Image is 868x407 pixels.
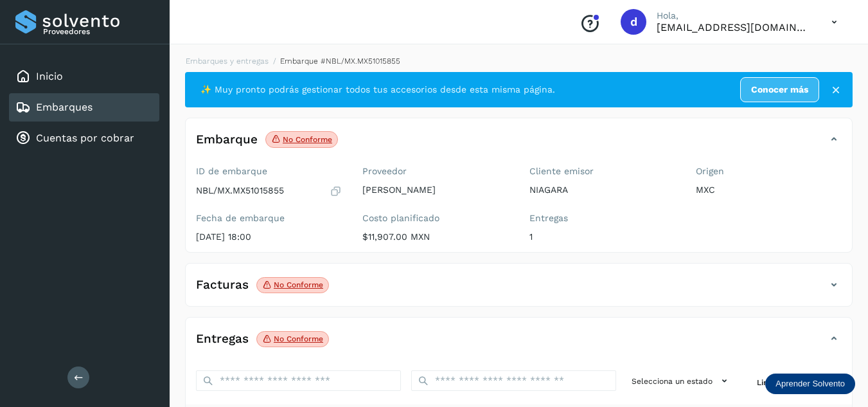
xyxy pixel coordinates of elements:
[196,166,342,177] label: ID de embarque
[657,10,811,21] p: Hola,
[362,213,508,224] label: Costo planificado
[280,57,400,66] span: Embarque #NBL/MX.MX51015855
[196,332,249,347] h4: Entregas
[274,334,323,343] p: No conforme
[362,231,508,242] p: $11,907.00 MXN
[36,101,93,113] a: Embarques
[757,377,810,388] span: Limpiar filtros
[9,124,159,152] div: Cuentas por cobrar
[196,278,249,293] h4: Facturas
[362,166,508,177] label: Proveedor
[529,185,675,195] p: NIAGARA
[283,135,332,144] p: No conforme
[657,21,811,33] p: daniel3129@outlook.com
[747,370,842,394] button: Limpiar filtros
[274,280,323,289] p: No conforme
[186,274,852,306] div: FacturasNo conforme
[529,231,675,242] p: 1
[529,166,675,177] label: Cliente emisor
[696,166,842,177] label: Origen
[36,70,63,82] a: Inicio
[196,213,342,224] label: Fecha de embarque
[36,132,134,144] a: Cuentas por cobrar
[362,185,508,195] p: [PERSON_NAME]
[185,55,853,67] nav: breadcrumb
[196,231,342,242] p: [DATE] 18:00
[43,27,154,36] p: Proveedores
[740,77,819,102] a: Conocer más
[529,213,675,224] label: Entregas
[9,62,159,91] div: Inicio
[626,370,736,392] button: Selecciona un estado
[696,185,842,195] p: MXC
[186,328,852,360] div: EntregasNo conforme
[196,132,258,147] h4: Embarque
[196,185,284,196] p: NBL/MX.MX51015855
[765,374,855,394] div: Aprender Solvento
[9,93,159,122] div: Embarques
[186,129,852,161] div: EmbarqueNo conforme
[186,57,269,66] a: Embarques y entregas
[775,379,845,389] p: Aprender Solvento
[200,83,555,96] span: ✨ Muy pronto podrás gestionar todos tus accesorios desde esta misma página.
